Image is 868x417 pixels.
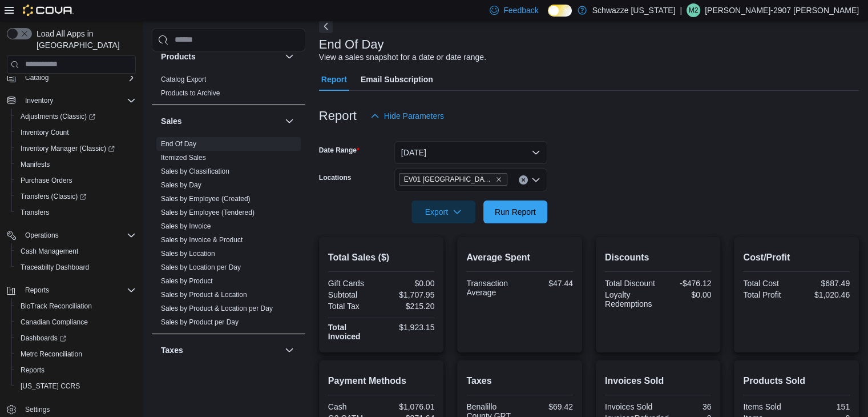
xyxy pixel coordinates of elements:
div: $1,923.15 [383,323,434,332]
button: Manifests [11,157,140,173]
a: Sales by Product & Location [161,291,247,299]
span: Manifests [21,160,50,169]
span: Traceabilty Dashboard [21,263,89,272]
div: View a sales snapshot for a date or date range. [319,51,486,63]
span: Hide Parameters [384,110,444,122]
h2: Total Sales ($) [328,251,435,264]
span: Canadian Compliance [21,318,88,327]
div: Matthew-2907 Padilla [687,3,700,17]
span: Canadian Compliance [16,315,136,329]
input: Dark Mode [548,5,572,17]
a: Sales by Day [161,181,201,189]
span: Washington CCRS [16,379,136,393]
a: End Of Day [161,140,196,148]
h3: Sales [161,115,182,127]
div: $0.00 [383,279,434,288]
h2: Taxes [466,374,573,388]
span: Reports [16,363,136,377]
img: Cova [23,5,74,16]
a: Sales by Product per Day [161,318,239,326]
div: Items Sold [743,402,794,411]
a: BioTrack Reconciliation [16,299,96,313]
span: End Of Day [161,139,196,149]
button: Export [411,201,475,223]
span: Dark Mode [548,17,548,17]
span: Dashboards [16,331,136,345]
button: Canadian Compliance [11,314,140,330]
a: Sales by Location per Day [161,263,241,271]
span: Cash Management [21,247,78,256]
div: $1,707.95 [383,290,434,299]
a: Sales by Employee (Created) [161,195,251,203]
a: Sales by Product & Location per Day [161,304,273,312]
div: $215.20 [383,302,434,311]
a: Settings [21,403,54,416]
span: Inventory Count [16,126,136,139]
h2: Average Spent [466,251,573,264]
div: Subtotal [328,290,379,299]
span: Reports [21,366,45,375]
span: Cash Management [16,244,136,258]
div: $1,076.01 [383,402,434,411]
a: Metrc Reconciliation [16,347,87,361]
button: Hide Parameters [366,105,449,127]
span: Inventory [21,94,136,107]
button: Transfers [11,205,140,220]
div: 151 [799,402,850,411]
button: [US_STATE] CCRS [11,378,140,394]
p: | [680,3,682,17]
span: Adjustments (Classic) [16,110,136,123]
span: Sales by Product per Day [161,318,239,327]
p: [PERSON_NAME]-2907 [PERSON_NAME] [705,3,859,17]
span: Reports [21,283,136,297]
a: Sales by Classification [161,167,229,175]
button: Metrc Reconciliation [11,346,140,362]
span: Purchase Orders [16,174,136,187]
span: Operations [25,231,59,240]
div: 36 [660,402,711,411]
a: Products to Archive [161,89,220,97]
span: Operations [21,228,136,242]
span: Purchase Orders [21,176,72,185]
span: Dashboards [21,334,66,343]
span: Transfers [21,208,49,217]
a: Reports [16,363,49,377]
a: Canadian Compliance [16,315,92,329]
a: Manifests [16,158,54,171]
button: Open list of options [531,175,540,185]
span: Reports [25,286,49,295]
span: EV01 [GEOGRAPHIC_DATA] [404,174,493,185]
span: Catalog [21,71,136,85]
label: Date Range [319,146,360,155]
div: $69.42 [522,402,573,411]
button: Sales [161,115,280,127]
span: Transfers (Classic) [21,192,86,201]
button: Catalog [21,71,53,85]
button: Purchase Orders [11,173,140,189]
span: Export [418,201,469,223]
div: $1,020.46 [799,290,850,299]
button: Inventory [21,94,58,107]
div: Total Profit [743,290,794,299]
span: Run Report [495,206,536,218]
span: Sales by Employee (Tendered) [161,208,255,217]
span: Adjustments (Classic) [21,112,95,121]
a: Dashboards [11,330,140,346]
span: Itemized Sales [161,153,206,162]
div: $47.44 [522,279,573,288]
span: [US_STATE] CCRS [21,382,80,391]
span: Metrc Reconciliation [21,350,82,359]
label: Locations [319,173,352,182]
span: Products to Archive [161,89,220,98]
button: Reports [2,282,140,298]
span: M2 [689,3,699,17]
h3: Taxes [161,344,183,356]
a: Sales by Employee (Tendered) [161,209,255,216]
a: Dashboards [16,331,71,345]
a: Sales by Invoice & Product [161,236,243,244]
a: [US_STATE] CCRS [16,379,84,393]
button: Operations [2,227,140,243]
button: Catalog [2,70,140,86]
a: Transfers [16,206,54,219]
a: Inventory Count [16,126,74,139]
